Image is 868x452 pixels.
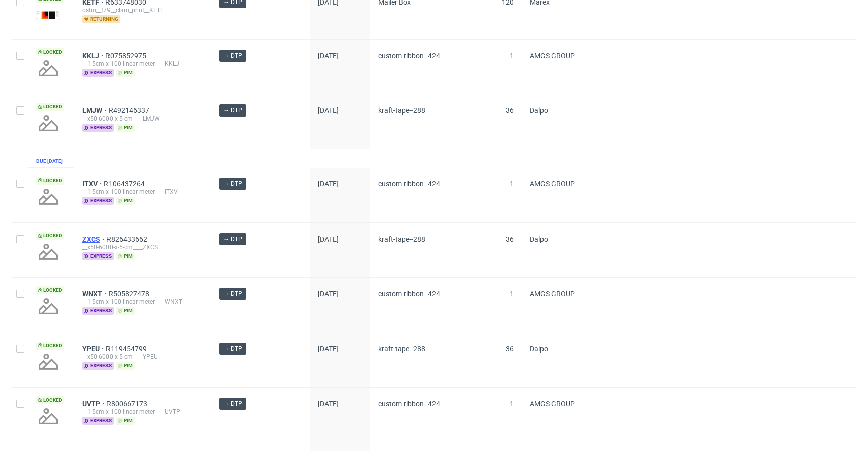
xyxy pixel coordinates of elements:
[116,417,135,425] span: pim
[36,177,64,185] span: Locked
[36,157,63,165] div: Due [DATE]
[36,404,60,428] img: no_design.png
[82,235,106,243] a: ZXCS
[506,106,514,115] span: 36
[510,290,514,298] span: 1
[378,106,425,115] span: kraft-tape--288
[82,408,203,416] div: __1-5cm-x-100-linear-meter____UVTP
[36,103,64,111] span: Locked
[510,180,514,188] span: 1
[82,115,203,123] div: __x50-6000-x-5-cm____LMJW
[82,60,203,68] div: __1-5cm-x-100-linear-meter____KKLJ
[506,345,514,353] span: 36
[82,353,203,361] div: __x50-6000-x-5-cm____YPEU
[82,69,114,77] span: express
[223,344,242,353] span: → DTP
[36,240,60,264] img: no_design.png
[106,400,149,408] a: R800667173
[82,243,203,251] div: __x50-6000-x-5-cm____ZXCS
[116,124,135,132] span: pim
[36,350,60,374] img: no_design.png
[108,290,151,298] a: R505827478
[82,106,108,115] a: LMJW
[530,180,575,188] span: AMGS GROUP
[82,298,203,306] div: __1-5cm-x-100-linear-meter____WNXT
[82,6,203,14] div: ostro__f79__claro_print__KETF
[36,294,60,318] img: no_design.png
[36,396,64,404] span: Locked
[378,290,440,298] span: custom-ribbon--424
[223,51,242,60] span: → DTP
[36,111,60,135] img: no_design.png
[82,124,114,132] span: express
[36,286,64,294] span: Locked
[82,197,114,205] span: express
[36,11,60,19] img: version_two_editor_design.png
[82,417,114,425] span: express
[116,69,135,77] span: pim
[223,235,242,244] span: → DTP
[106,345,149,353] a: R119454799
[318,235,339,243] span: [DATE]
[82,252,114,260] span: express
[530,400,575,408] span: AMGS GROUP
[82,15,120,23] span: returning
[36,185,60,209] img: no_design.png
[82,290,108,298] a: WNXT
[82,345,106,353] a: YPEU
[530,106,548,115] span: Dalpo
[36,56,60,80] img: no_design.png
[318,52,339,60] span: [DATE]
[378,345,425,353] span: kraft-tape--288
[378,180,440,188] span: custom-ribbon--424
[223,399,242,408] span: → DTP
[506,235,514,243] span: 36
[82,400,106,408] a: UVTP
[82,362,114,370] span: express
[36,342,64,350] span: Locked
[318,345,339,353] span: [DATE]
[318,106,339,115] span: [DATE]
[530,345,548,353] span: Dalpo
[510,400,514,408] span: 1
[223,106,242,115] span: → DTP
[318,180,339,188] span: [DATE]
[378,52,440,60] span: custom-ribbon--424
[82,307,114,315] span: express
[116,307,135,315] span: pim
[116,197,135,205] span: pim
[36,48,64,56] span: Locked
[530,290,575,298] span: AMGS GROUP
[82,180,104,188] a: ITXV
[108,106,151,115] a: R492146337
[223,289,242,298] span: → DTP
[378,400,440,408] span: custom-ribbon--424
[530,235,548,243] span: Dalpo
[318,400,339,408] span: [DATE]
[105,52,148,60] a: R075852975
[82,188,203,196] div: __1-5cm-x-100-linear-meter____ITXV
[106,235,149,243] a: R826433662
[104,180,147,188] a: R106437264
[116,362,135,370] span: pim
[510,52,514,60] span: 1
[318,290,339,298] span: [DATE]
[82,52,105,60] a: KKLJ
[223,179,242,188] span: → DTP
[530,52,575,60] span: AMGS GROUP
[36,232,64,240] span: Locked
